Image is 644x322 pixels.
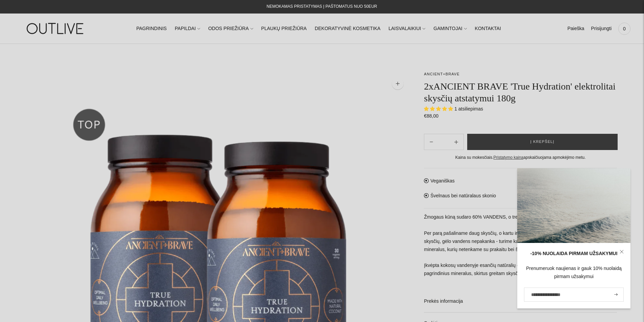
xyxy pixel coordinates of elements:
a: PAPILDAI [175,21,200,36]
button: Į krepšelį [467,134,618,150]
div: -10% NUOLAIDA PIRMAM UŽSAKYMUI [524,250,624,258]
a: PLAUKŲ PRIEŽIŪRA [261,21,307,36]
img: OUTLIVE [14,17,98,40]
h1: 2xANCIENT BRAVE 'True Hydration' elektrolitai skysčių atstatymui 180g [424,80,617,104]
a: GAMINTOJAI [433,21,467,36]
span: 5.00 stars [424,106,454,112]
a: Prekės informacija [424,291,617,312]
a: PAGRINDINIS [136,21,167,36]
div: NEMOKAMAS PRISTATYMAS Į PAŠTOMATUS NUO 50EUR [267,3,377,11]
a: ODOS PRIEŽIŪRA [208,21,253,36]
a: Prisijungti [591,21,612,36]
a: LAISVALAIKIUI [388,21,425,36]
button: Add product quantity [424,134,438,150]
div: Kaina su mokesčiais. apskaičiuojama apmokėjimo metu. [424,154,617,161]
a: Paieška [567,21,584,36]
a: ANCIENT+BRAVE [424,72,459,76]
span: 0 [620,24,629,33]
div: Prenumeruok naujienas ir gauk 10% nuolaidą pirmam užsakymui [524,265,624,281]
button: Subtract product quantity [449,134,463,150]
span: 1 atsiliepimas [454,106,483,112]
p: Žmogaus kūną sudaro 60% VANDENS, o trečdalį šio kiekio sudaro sūrus vanduo. Per parą pašaliname d... [424,213,617,286]
a: KONTAKTAI [475,21,501,36]
input: Product quantity [438,137,449,147]
a: DEKORATYVINĖ KOSMETIKA [315,21,380,36]
span: €88,00 [424,113,438,119]
a: 0 [618,21,630,36]
a: Pristatymo kaina [494,155,524,160]
span: Į krepšelį [530,139,554,145]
